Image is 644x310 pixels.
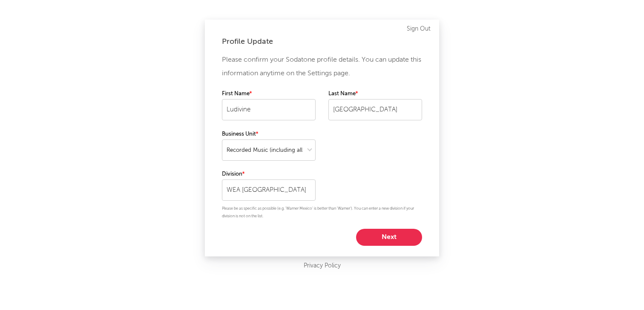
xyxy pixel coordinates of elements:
label: Last Name [328,89,422,99]
a: Sign Out [407,24,431,34]
a: Privacy Policy [304,261,341,271]
label: Business Unit [222,129,316,139]
label: Division [222,169,316,179]
p: Please confirm your Sodatone profile details. You can update this information anytime on the Sett... [222,53,422,80]
input: Your first name [222,99,316,120]
input: Your last name [328,99,422,120]
div: Profile Update [222,37,422,47]
input: Your division [222,179,316,201]
button: Next [356,229,422,246]
p: Please be as specific as possible (e.g. 'Warner Mexico' is better than 'Warner'). You can enter a... [222,205,422,220]
label: First Name [222,89,316,99]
